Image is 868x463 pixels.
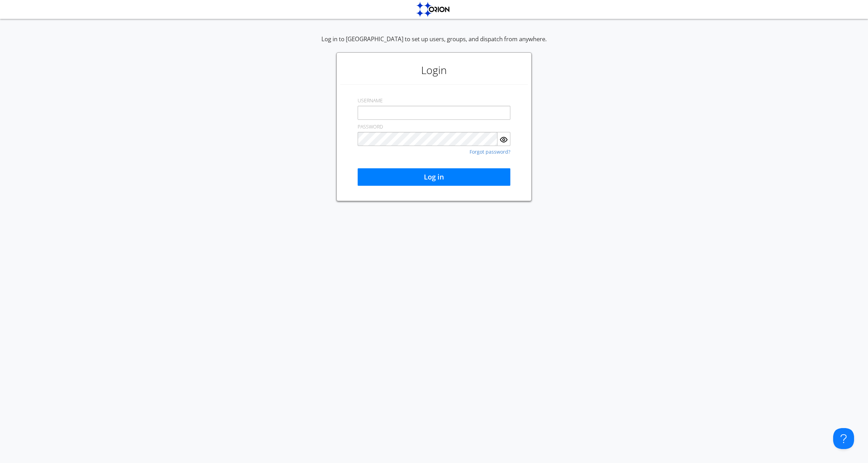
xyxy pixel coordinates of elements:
[358,132,497,146] input: Password
[358,123,383,130] label: PASSWORD
[321,35,547,52] div: Log in to [GEOGRAPHIC_DATA] to set up users, groups, and dispatch from anywhere.
[358,97,383,104] label: USERNAME
[500,135,508,144] img: eye.svg
[340,56,528,84] h1: Login
[497,132,510,146] button: Show Password
[470,149,510,154] a: Forgot password?
[833,428,854,449] iframe: Toggle Customer Support
[358,168,510,186] button: Log in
